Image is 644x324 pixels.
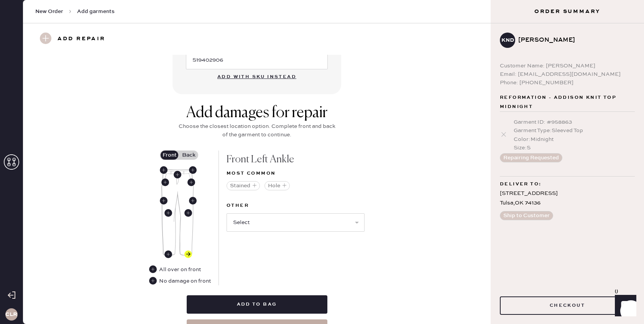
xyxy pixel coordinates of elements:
[159,265,201,274] div: All over on front
[179,151,198,160] label: Back
[500,153,562,162] button: Repairing Requested
[77,8,115,15] span: Add garments
[491,8,644,15] h3: Order Summary
[174,171,181,178] div: Front Center Seam
[500,189,635,208] div: [STREET_ADDRESS] Tulsa , OK 74136
[189,197,197,205] div: Front Left Side Seam
[164,250,172,258] div: Front Right Ankle
[189,166,197,174] div: Front Left Waistband
[187,178,195,186] div: Front Left Pocket
[35,8,63,15] span: New Order
[149,277,211,285] div: No damage on front
[149,265,202,274] div: All over on front
[514,144,635,152] div: Size : S
[227,201,365,210] label: Other
[213,69,301,85] button: Add with SKU instead
[500,70,635,79] div: Email: [EMAIL_ADDRESS][DOMAIN_NAME]
[160,197,168,205] div: Front Right Side Seam
[164,209,172,217] div: Front Right Leg
[161,178,169,186] div: Front Right Pocket
[264,181,290,190] button: Hole
[514,135,635,144] div: Color : Midnight
[186,51,328,69] input: e.g. 1020304
[160,166,168,174] div: Front Right Waistband
[500,93,635,111] span: Reformation - Addison Knit Top Midnight
[500,62,635,70] div: Customer Name: [PERSON_NAME]
[161,169,194,256] img: Garment image
[176,122,337,139] div: Choose the closest location option. Complete front and back of the garment to continue.
[5,312,17,317] h3: CLR
[160,151,179,160] label: Front
[500,211,553,220] button: Ship to Customer
[514,126,635,135] div: Garment Type : Sleeved Top
[501,38,514,43] h3: KND
[159,277,211,285] div: No damage on front
[518,36,629,45] div: [PERSON_NAME]
[227,169,365,178] div: Most common
[500,79,635,87] div: Phone: [PHONE_NUMBER]
[608,290,641,322] iframe: Front Chat
[58,33,105,46] h3: Add repair
[227,181,260,190] button: Stained
[227,151,365,169] div: Front Left Ankle
[514,118,635,126] div: Garment ID : # 958863
[500,180,541,189] span: Deliver to:
[184,250,192,258] div: Front Left Ankle
[176,104,337,122] div: Add damages for repair
[500,296,635,315] button: Checkout
[184,209,192,217] div: Front Left Leg
[187,295,327,314] button: Add to bag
